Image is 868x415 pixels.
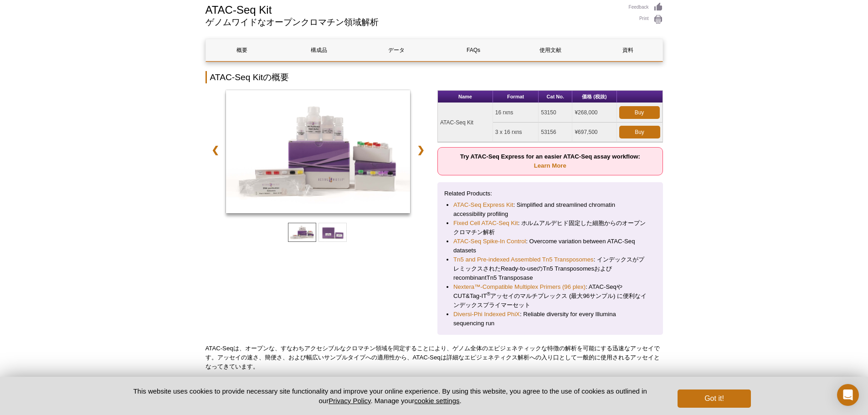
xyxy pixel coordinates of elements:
li: : Reliable diversity for every Illumina sequencing run [453,310,647,328]
a: Feedback [629,2,663,12]
li: : Overcome variation between ATAC-Seq datasets [453,237,647,255]
th: Name [438,91,493,103]
td: ATAC-Seq Kit [438,103,493,142]
button: Got it! [678,389,750,408]
li: : Simplified and streamlined chromatin accessibility profiling [453,200,647,219]
li: : ホルムアルデヒド固定した細胞からのオープンクロマチン解析 [453,219,647,237]
a: Diversi-Phi Indexed PhiX [453,310,520,319]
li: : インデックスがプレミックスされたReady-to-useのTn5 TransposomesおよびrecombinantTn5 Transposase [453,255,647,282]
a: Nextera™-Compatible Multiplex Primers (96 plex) [453,282,586,292]
a: ❯ [411,139,431,160]
td: ¥697,500 [572,123,616,142]
p: ATAC-Seqは、オープンな、すなわちアクセシブルなクロマチン領域を同定することにより、ゲノム全体のエピジェネティックな特徴の解析を可能にする迅速なアッセイです。アッセイの速さ、簡便さ、および... [205,344,663,371]
h2: ATAC-Seq Kitの概要 [205,71,663,83]
a: Print [629,15,663,25]
a: Privacy Policy [329,397,370,405]
a: FAQs [437,39,509,61]
a: Learn More [534,162,566,169]
h2: ゲノムワイドなオープンクロマチン領域解析 [205,18,620,26]
td: ¥268,000 [572,103,616,123]
th: 価格 (税抜) [572,91,616,103]
td: 53156 [539,123,572,142]
a: データ [360,39,432,61]
li: : ATAC-SeqやCUT&Tag-IT アッセイのマルチプレックス (最大96サンプル) に便利なインデックスプライマーセット [453,282,647,310]
button: cookie settings [414,397,459,405]
a: 使用文献 [514,39,587,61]
div: Open Intercom Messenger [837,384,859,406]
a: 概要 [206,39,278,61]
strong: Try ATAC-Seq Express for an easier ATAC-Seq assay workflow: [460,153,640,169]
p: Related Products: [444,189,656,198]
a: ATAC-Seq Kit [226,90,411,216]
a: Fixed Cell ATAC-Seq Kit [453,219,518,228]
p: This website uses cookies to provide necessary site functionality and improve your online experie... [118,386,663,405]
a: ATAC-Seq Spike-In Control [453,237,526,246]
h1: ATAC-Seq Kit [205,2,620,16]
a: Tn5 and Pre-indexed Assembled Tn5 Transposomes [453,255,594,264]
td: 53150 [539,103,572,123]
sup: ® [487,291,490,297]
a: 資料 [591,39,664,61]
td: 16 rxns [493,103,539,123]
td: 3 x 16 rxns [493,123,539,142]
a: Buy [619,106,660,119]
a: ❮ [205,139,225,160]
a: 構成品 [283,39,355,61]
a: Buy [619,126,660,138]
img: ATAC-Seq Kit [226,90,411,213]
th: Cat No. [539,91,572,103]
th: Format [493,91,539,103]
a: ATAC-Seq Express Kit [453,200,513,210]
